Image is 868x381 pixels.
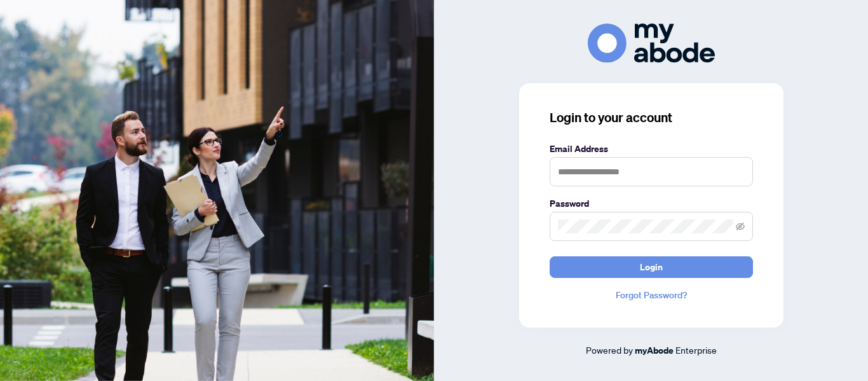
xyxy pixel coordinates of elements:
button: Login [550,256,753,278]
span: Enterprise [675,344,717,356]
a: Forgot Password? [550,288,753,302]
label: Email Address [550,142,753,156]
span: eye-invisible [736,222,745,231]
img: ma-logo [588,24,715,62]
label: Password [550,197,753,211]
span: Powered by [586,344,633,356]
h3: Login to your account [550,109,753,127]
span: Login [640,257,663,277]
a: myAbode [635,343,674,357]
